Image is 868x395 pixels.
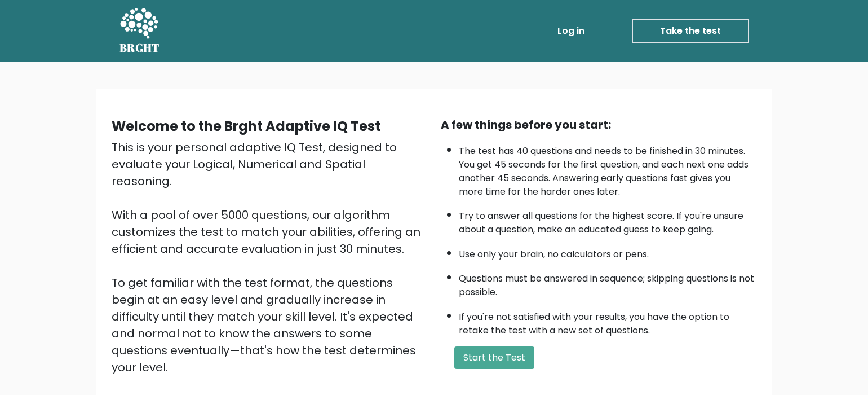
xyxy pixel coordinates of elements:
[459,139,756,199] li: The test has 40 questions and needs to be finished in 30 minutes. You get 45 seconds for the firs...
[454,346,534,369] button: Start the Test
[441,116,756,133] div: A few things before you start:
[119,5,160,58] a: BRGHT
[119,41,160,55] h5: BRGHT
[459,204,756,236] li: Try to answer all questions for the highest score. If you're unsure about a question, make an edu...
[459,242,756,261] li: Use only your brain, no calculators or pens.
[459,305,756,337] li: If you're not satisfied with your results, you have the option to retake the test with a new set ...
[632,19,749,43] a: Take the test
[553,20,589,42] a: Log in
[112,117,380,135] b: Welcome to the Brght Adaptive IQ Test
[459,266,756,299] li: Questions must be answered in sequence; skipping questions is not possible.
